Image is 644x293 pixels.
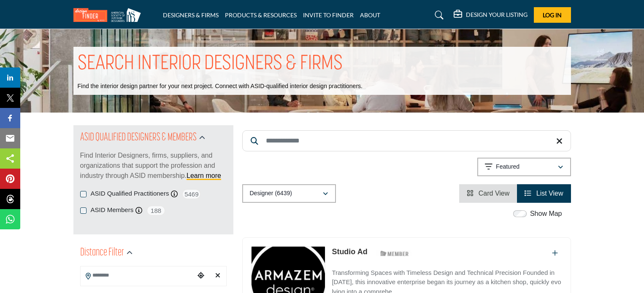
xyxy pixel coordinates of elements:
[187,172,221,179] a: Learn more
[479,190,510,197] span: Card View
[80,130,197,145] h2: ASID QUALIFIED DESIGNERS & MEMBERS
[496,163,520,171] p: Featured
[332,246,367,258] p: Studio Ad
[536,190,563,197] span: List View
[459,184,517,203] li: Card View
[80,245,124,261] h2: Distance Filter
[552,250,558,257] a: Add To List
[78,51,343,77] h1: SEARCH INTERIOR DESIGNERS & FIRMS
[466,11,528,19] h5: DESIGN YOUR LISTING
[467,190,509,197] a: View Card
[454,10,528,20] div: DESIGN YOUR LISTING
[225,11,297,19] a: PRODUCTS & RESOURCES
[332,247,367,256] a: Studio Ad
[195,267,207,285] div: Choose your current location
[78,82,363,91] p: Find the interior design partner for your next project. Connect with ASID-qualified interior desi...
[182,189,201,199] span: 5469
[517,184,571,203] li: List View
[376,248,414,259] img: ASID Members Badge Icon
[146,205,165,216] span: 188
[534,7,571,23] button: Log In
[163,11,219,19] a: DESIGNERS & FIRMS
[91,205,134,215] label: ASID Members
[543,11,562,19] span: Log In
[477,158,571,176] button: Featured
[360,11,380,19] a: ABOUT
[80,151,227,181] p: Find Interior Designers, firms, suppliers, and organizations that support the profession and indu...
[530,209,562,219] label: Show Map
[80,191,87,197] input: ASID Qualified Practitioners checkbox
[427,8,449,22] a: Search
[303,11,354,19] a: INVITE TO FINDER
[80,207,87,214] input: ASID Members checkbox
[211,267,224,285] div: Clear search location
[81,267,195,284] input: Search Location
[91,189,169,199] label: ASID Qualified Practitioners
[73,8,145,22] img: Site Logo
[242,130,571,151] input: Search Keyword
[250,189,292,198] p: Designer (6439)
[525,190,563,197] a: View List
[242,184,336,203] button: Designer (6439)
